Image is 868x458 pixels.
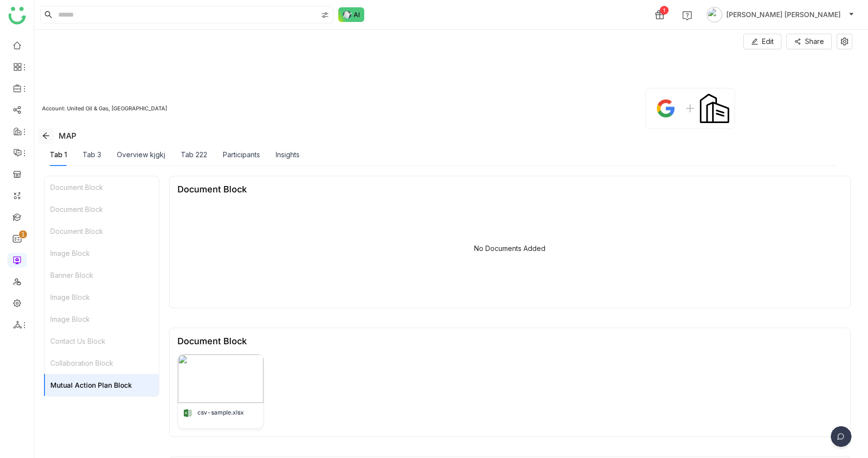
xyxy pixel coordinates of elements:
div: Overview kjgkj [117,149,165,160]
div: Document Block [44,220,159,242]
div: Document Block [177,336,247,346]
img: search-type.svg [321,11,329,19]
span: Account: United Oil & Gas, [GEOGRAPHIC_DATA] [42,104,167,113]
img: xlsx.svg [183,408,193,418]
div: MAP [38,128,76,144]
div: csv-sample.xlsx [197,408,244,417]
div: 1 [660,6,669,15]
img: dsr-chat-floating.svg [829,426,853,451]
nz-badge-sup: 1 [19,230,27,238]
div: Insights [276,149,300,160]
div: Document Block [44,176,159,198]
div: Contact Us Block [44,330,159,352]
img: help.svg [682,11,692,21]
span: [PERSON_NAME] [PERSON_NAME] [726,9,841,20]
div: Tab 3 [83,149,101,160]
button: [PERSON_NAME] [PERSON_NAME] [705,7,856,22]
div: Document Block [177,184,247,194]
div: Document Block [44,198,159,220]
span: Edit [762,36,774,47]
div: No Documents Added [474,244,545,252]
button: Share [786,34,832,49]
img: 68591596b71d516f26a24c29 [178,354,263,403]
div: Image Block [44,242,159,264]
span: Share [805,36,824,47]
div: Image Block [44,308,159,330]
div: Mutual Action Plan Block [44,374,159,396]
button: Edit [743,34,781,49]
div: Image Block [44,286,159,308]
img: ask-buddy-normal.svg [338,7,365,22]
p: 1 [21,229,25,239]
img: logo [8,7,26,24]
img: avatar [707,7,722,22]
div: Participants [223,149,260,160]
div: Collaboration Block [44,352,159,374]
div: Tab 1 [50,149,67,160]
div: Banner Block [44,264,159,286]
div: Tab 222 [181,149,207,160]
